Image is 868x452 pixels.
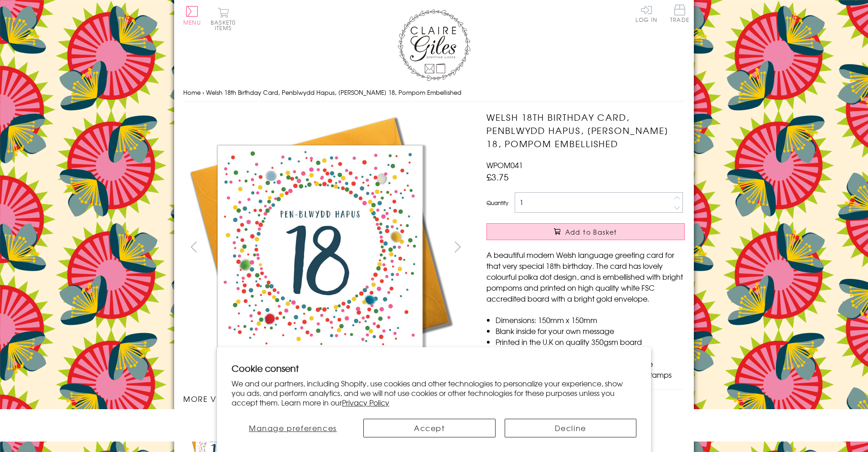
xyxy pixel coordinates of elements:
a: Privacy Policy [342,397,389,408]
button: prev [183,236,204,257]
p: We and our partners, including Shopify, use cookies and other technologies to personalize your ex... [232,379,636,407]
h1: Welsh 18th Birthday Card, Penblwydd Hapus, [PERSON_NAME] 18, Pompom Embellished [486,111,685,150]
span: 0 items [215,18,236,32]
li: Blank inside for your own message [496,325,685,336]
button: Basket0 items [211,7,236,31]
span: Welsh 18th Birthday Card, Penblwydd Hapus, [PERSON_NAME] 18, Pompom Embellished [206,88,461,97]
img: Welsh 18th Birthday Card, Penblwydd Hapus, Dotty 18, Pompom Embellished [183,111,457,384]
a: Log In [635,5,657,22]
button: Manage preferences [232,419,354,437]
button: Menu [183,6,201,25]
span: WPOM041 [486,159,523,170]
span: Add to Basket [565,227,617,236]
button: next [448,236,468,257]
li: Printed in the U.K on quality 350gsm board [496,336,685,347]
span: › [202,88,204,97]
button: Add to Basket [486,223,685,240]
a: Home [183,88,201,97]
nav: breadcrumbs [183,83,685,102]
span: Manage preferences [249,422,337,433]
a: Trade [670,5,689,24]
h2: Cookie consent [232,362,636,375]
img: Claire Giles Greetings Cards [398,9,470,81]
li: Dimensions: 150mm x 150mm [496,314,685,325]
p: A beautiful modern Welsh language greeting card for that very special 18th birthday. The card has... [486,249,685,304]
label: Quantity [486,199,508,207]
span: Menu [183,18,201,26]
h3: More views [183,393,468,404]
button: Accept [363,419,496,437]
button: Decline [505,419,637,437]
span: Trade [670,5,689,22]
span: £3.75 [486,170,509,183]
